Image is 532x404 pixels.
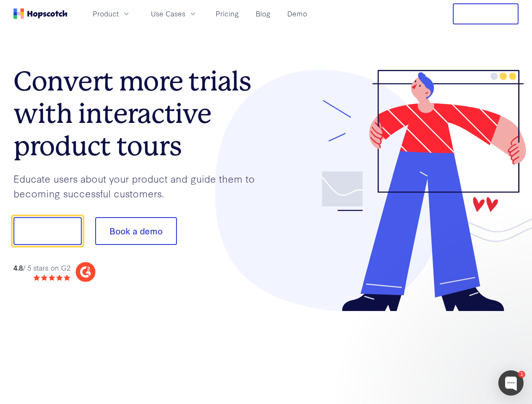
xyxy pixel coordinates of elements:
a: Home [13,8,67,19]
a: Pricing [212,7,242,21]
p: Educate users about your product and guide them to becoming successful customers. [13,171,266,200]
a: Blog [252,7,274,21]
a: Demo [284,7,310,21]
button: Book a demo [95,217,177,245]
span: Use Cases [151,8,185,19]
button: Use Cases [146,7,202,21]
button: Free Trial [453,3,519,24]
button: Show me! [13,217,82,245]
div: 1 [518,371,525,378]
strong: 4.8 [13,263,23,272]
button: Product [88,7,136,21]
span: Product [93,8,119,19]
h1: Convert more trials with interactive product tours [13,65,266,162]
div: / 5 stars on G2 [13,263,70,273]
